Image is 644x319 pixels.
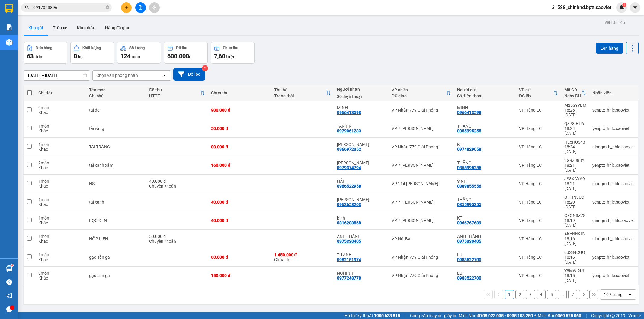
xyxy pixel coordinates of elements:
div: Chưa thu [223,46,238,50]
div: gạo sân ga [89,255,143,260]
div: TẢI TRẮNG [89,144,143,149]
div: ANH THÀNH [337,234,386,239]
span: close-circle [106,5,109,11]
div: VP Nội Bài [392,236,451,241]
div: TÂN HN [337,124,386,128]
button: Kho nhận [72,21,100,35]
div: yenptx_hhlc.saoviet [592,255,635,260]
th: Toggle SortBy [271,85,334,101]
div: HỘP LIỀN [89,236,143,241]
div: RINE [337,197,386,202]
button: 1 [505,290,514,299]
div: tải xanh [89,200,143,204]
div: VP Nhận 779 Giải Phóng [392,255,451,260]
div: MINH [457,105,513,110]
button: Chưa thu7,60 triệu [211,42,255,64]
span: Cung cấp máy in - giấy in: [410,312,457,319]
button: 3 [526,290,535,299]
span: notification [6,293,12,298]
div: VP Hàng LC [519,200,558,204]
div: Đơn hàng [36,46,52,50]
div: 0982151974 [337,257,361,262]
span: đ [189,54,191,59]
span: ⚪️ [534,314,536,317]
span: | [405,312,405,319]
span: plus [124,5,129,10]
div: yenptx_hhlc.saoviet [592,126,635,131]
div: Q378IHU6 [564,121,586,126]
div: giangmth_hhlc.saoviet [592,218,635,223]
div: giangmth_hhlc.saoviet [592,144,635,149]
div: giangmth_hhlc.saoviet [592,236,635,241]
strong: 0369 525 060 [555,313,581,318]
button: Hàng đã giao [100,21,135,35]
th: Toggle SortBy [516,85,561,101]
img: solution-icon [6,24,12,30]
div: yenptx_hhlc.saoviet [592,200,635,204]
sup: 2 [202,65,208,71]
div: Khác [38,128,83,133]
th: Toggle SortBy [561,85,589,101]
span: caret-down [633,5,638,10]
div: 0983522700 [457,257,481,262]
div: Chuyển khoản [149,239,205,244]
div: VP Hàng LC [519,255,558,260]
div: VP Nhận 779 Giải Phóng [392,144,451,149]
div: Khác [38,165,83,170]
strong: 0708 023 035 - 0935 103 250 [478,313,533,318]
span: món [132,54,140,59]
div: 1 món [38,252,83,257]
div: 18:21 [DATE] [564,163,586,172]
button: 4 [537,290,546,299]
div: MINH [337,105,386,110]
div: ver 1.8.145 [605,19,625,26]
div: 0962658203 [337,202,361,207]
div: tải xanh xám [89,163,143,168]
span: Hỗ trợ kỹ thuật: [344,312,400,319]
div: 0355995255 [457,128,481,133]
img: warehouse-icon [6,265,12,272]
span: Miền Bắc [538,312,581,319]
div: LU [457,271,513,276]
div: Khác [38,239,83,244]
span: file-add [138,5,143,10]
div: VP gửi [519,87,553,92]
span: triệu [226,54,235,59]
div: THẮNG [457,124,513,128]
span: message [6,306,12,312]
div: VP Hàng LC [519,218,558,223]
div: 0975330405 [457,239,481,244]
div: Chuyển khoản [149,184,205,188]
div: VP Nhận 779 Giải Phóng [392,108,451,112]
div: 0966972352 [337,147,361,152]
div: 18:19 [DATE] [564,218,586,228]
span: 600.000 [167,52,189,60]
div: 2 món [38,160,83,165]
div: Số lượng [129,46,145,50]
span: Miền Nam [459,312,533,319]
div: 18:24 [DATE] [564,126,586,136]
div: 9 món [38,105,83,110]
div: 18:21 [DATE] [564,181,586,191]
div: Đã thu [149,87,200,92]
div: VP Hàng LC [519,126,558,131]
div: 150.000 đ [211,273,268,278]
span: | [586,312,587,319]
div: 1 món [38,234,83,239]
button: ... [558,290,567,299]
div: 1 món [38,124,83,128]
div: tải vàng [89,126,143,131]
span: search [25,5,29,10]
div: VP Hàng LC [519,144,558,149]
div: 1 món [38,197,83,202]
div: 60.000 đ [211,255,268,260]
div: 0977248778 [337,276,361,280]
div: 0966522958 [337,184,361,188]
div: G3QN3ZZS [564,213,586,218]
div: Số điện thoại [457,93,513,98]
div: 1 món [38,216,83,220]
span: 63 [27,52,34,60]
div: 160.000 đ [211,163,268,168]
div: bình [337,216,386,220]
div: Chi tiết [38,90,83,95]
